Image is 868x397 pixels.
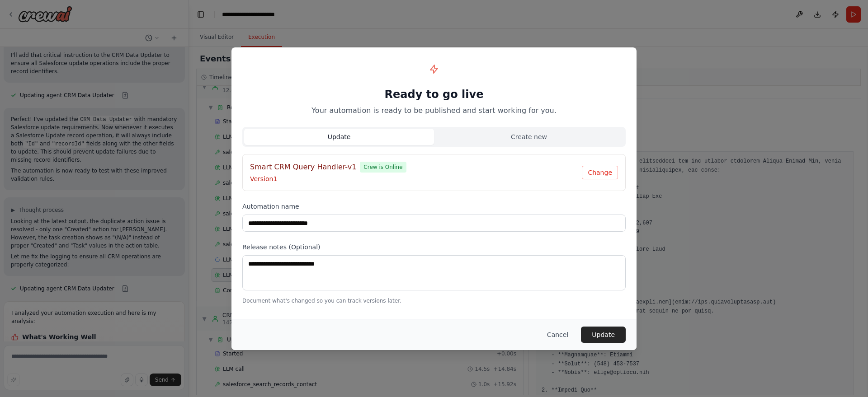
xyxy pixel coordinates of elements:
[581,327,626,343] button: Update
[242,105,626,116] p: Your automation is ready to be published and start working for you.
[434,129,624,145] button: Create new
[242,243,626,252] label: Release notes (Optional)
[360,162,406,173] span: Crew is Online
[242,87,626,102] h1: Ready to go live
[242,297,626,304] p: Document what's changed so you can track versions later.
[540,327,576,343] button: Cancel
[250,174,582,183] p: Version 1
[244,129,434,145] button: Update
[250,162,356,173] h4: Smart CRM Query Handler-v1
[242,202,626,211] label: Automation name
[582,166,618,179] button: Change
